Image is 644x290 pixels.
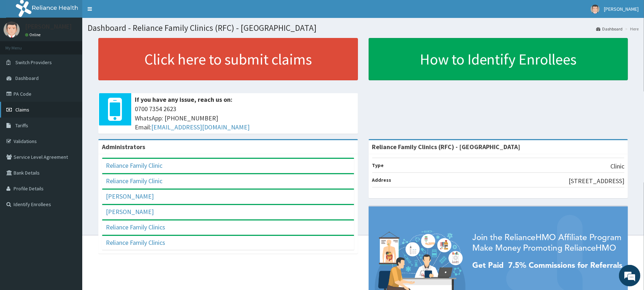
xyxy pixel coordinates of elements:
span: 0700 7354 2623 WhatsApp: [PHONE_NUMBER] Email: [135,104,354,132]
span: Claims [15,106,29,113]
a: Dashboard [596,26,623,32]
b: If you have any issue, reach us on: [135,95,232,104]
h1: Dashboard - Reliance Family Clinics (RFC) - [GEOGRAPHIC_DATA] [88,23,639,33]
p: [PERSON_NAME] [25,23,72,30]
a: Reliance Family Clinic [106,177,162,185]
strong: Reliance Family Clinics (RFC) - [GEOGRAPHIC_DATA] [372,143,521,151]
li: Here [623,26,639,32]
img: User Image [591,5,600,14]
b: Address [372,177,392,183]
span: Tariffs [15,122,28,129]
a: Online [25,32,42,37]
b: Administrators [102,143,145,151]
a: Reliance Family Clinics [106,223,165,231]
a: [PERSON_NAME] [106,208,154,216]
span: [PERSON_NAME] [604,6,639,12]
b: Type [372,162,384,168]
a: [EMAIL_ADDRESS][DOMAIN_NAME] [151,123,250,131]
a: Reliance Family Clinics [106,238,165,247]
span: Switch Providers [15,59,52,66]
a: [PERSON_NAME] [106,192,154,200]
p: Clinic [610,162,624,171]
a: Reliance Family Clinic [106,161,162,170]
span: Dashboard [15,75,39,81]
img: User Image [4,22,20,38]
p: [STREET_ADDRESS] [569,176,624,186]
a: Click here to submit claims [98,38,358,80]
a: How to Identify Enrollees [369,38,628,80]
